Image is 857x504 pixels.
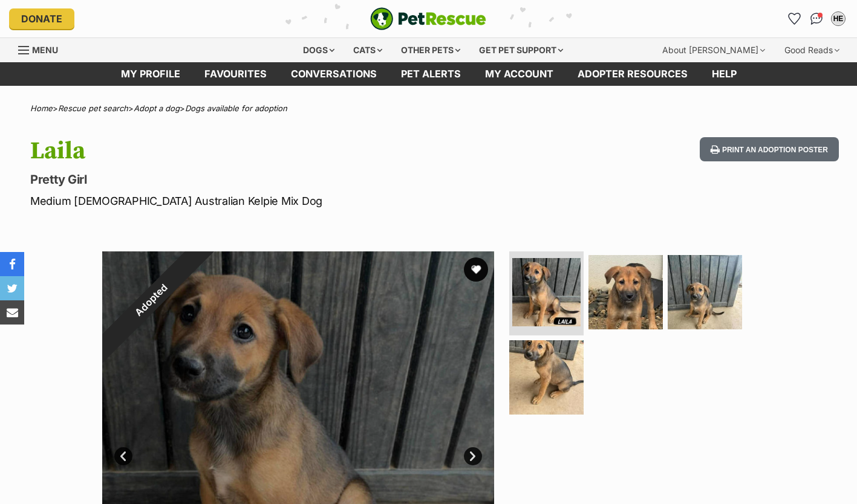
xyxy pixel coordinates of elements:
span: Menu [32,45,58,55]
a: Adopt a dog [134,103,180,113]
div: Dogs [295,38,343,62]
button: favourite [464,257,488,282]
img: logo-e224e6f780fb5917bec1dbf3a21bbac754714ae5b6737aabdf751b685950b380.svg [370,7,486,30]
a: Rescue pet search [58,103,128,113]
img: Photo of Laila [512,258,581,326]
a: Donate [9,8,74,29]
div: Adopted [74,224,227,376]
button: My account [829,9,848,28]
a: My account [473,62,565,86]
div: Get pet support [471,38,572,62]
a: Menu [18,38,67,60]
a: My profile [109,62,192,86]
p: Medium [DEMOGRAPHIC_DATA] Australian Kelpie Mix Dog [30,193,523,209]
ul: Account quick links [785,9,848,28]
a: Dogs available for adoption [185,103,287,113]
button: Print an adoption poster [700,137,839,162]
div: About [PERSON_NAME] [654,38,774,62]
h1: Laila [30,137,523,165]
div: Good Reads [776,38,848,62]
img: Photo of Laila [668,255,742,329]
a: Help [700,62,749,86]
img: Photo of Laila [588,255,663,329]
img: Photo of Laila [509,340,584,415]
a: Next [464,447,482,465]
p: Pretty Girl [30,171,523,188]
div: Cats [345,38,391,62]
a: Favourites [785,9,804,28]
div: Other pets [393,38,469,62]
a: conversations [279,62,389,86]
a: Conversations [807,9,826,28]
a: Favourites [192,62,279,86]
a: Pet alerts [389,62,473,86]
a: PetRescue [370,7,486,30]
a: Adopter resources [565,62,700,86]
img: chat-41dd97257d64d25036548639549fe6c8038ab92f7586957e7f3b1b290dea8141.svg [810,13,823,25]
div: HE [832,13,844,25]
a: Home [30,103,53,113]
a: Prev [114,447,132,465]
